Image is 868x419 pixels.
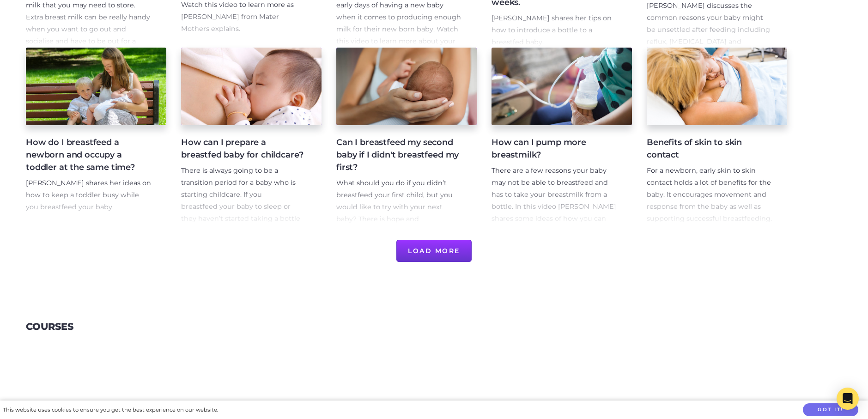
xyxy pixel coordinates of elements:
[181,48,322,225] a: How can I prepare a breastfed baby for childcare? There is always going to be a transition period...
[26,177,152,213] p: [PERSON_NAME] shares her ideas on how to keep a toddler busy while you breastfeed your baby.
[837,388,859,410] div: Open Intercom Messenger
[492,165,617,249] p: There are a few reasons your baby may not be able to breastfeed and has to take your breastmilk f...
[181,165,307,261] p: There is always going to be a transition period for a baby who is starting childcare. If you brea...
[647,48,787,225] a: Benefits of skin to skin contact For a newborn, early skin to skin contact holds a lot of benefit...
[803,403,858,417] button: Got it!
[26,136,152,174] h4: How do I breastfeed a newborn and occupy a toddler at the same time?
[26,48,166,225] a: How do I breastfeed a newborn and occupy a toddler at the same time? [PERSON_NAME] shares her ide...
[647,136,772,161] h4: Benefits of skin to skin contact
[492,136,617,161] h4: How can I pump more breastmilk?
[492,48,632,225] a: How can I pump more breastmilk? There are a few reasons your baby may not be able to breastfeed a...
[336,48,477,225] a: Can I breastfeed my second baby if I didn't breastfeed my first? What should you do if you didn’t...
[647,166,772,235] span: For a newborn, early skin to skin contact holds a lot of benefits for the baby. It encourages mov...
[396,240,472,262] button: Load More
[336,136,462,174] h4: Can I breastfeed my second baby if I didn't breastfeed my first?
[181,136,307,161] h4: How can I prepare a breastfed baby for childcare?
[492,12,617,49] p: [PERSON_NAME] shares her tips on how to introduce a bottle to a breastfed baby.
[3,405,218,415] div: This website uses cookies to ensure you get the best experience on our website.
[26,321,73,333] h3: Courses
[336,177,462,261] p: What should you do if you didn’t breastfeed your first child, but you would like to try with your...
